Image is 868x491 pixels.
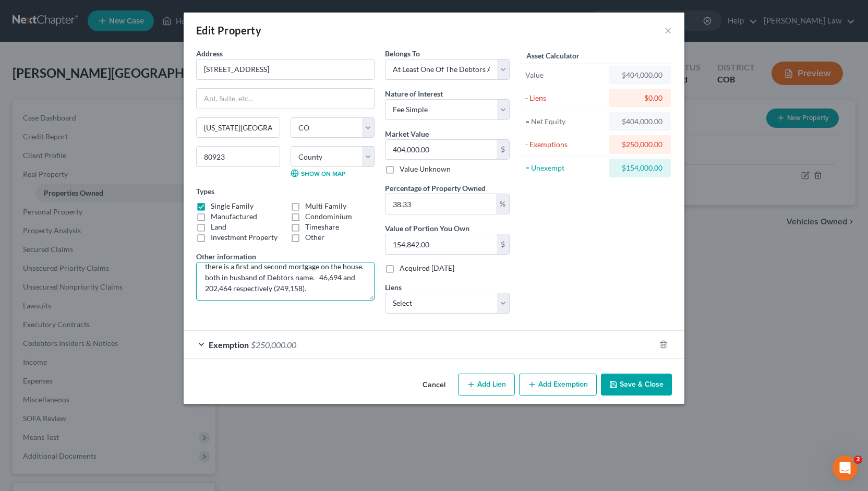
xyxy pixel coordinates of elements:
[385,140,497,160] input: 0.00
[196,186,214,197] label: Types
[617,163,662,173] div: $154,000.00
[414,375,454,396] button: Cancel
[854,456,862,464] span: 2
[525,70,604,80] div: Value
[305,201,346,211] label: Multi Family
[385,49,420,58] span: Belongs To
[665,24,672,37] button: ×
[211,222,226,232] label: Land
[385,88,443,99] label: Nature of Interest
[211,201,254,211] label: Single Family
[385,282,402,293] label: Liens
[197,89,374,109] input: Apt, Suite, etc...
[617,70,662,80] div: $404,000.00
[211,232,278,243] label: Investment Property
[196,23,261,38] div: Edit Property
[196,146,280,167] input: Enter zip...
[251,340,296,350] span: $250,000.00
[601,374,672,396] button: Save & Close
[525,93,604,103] div: - Liens
[291,169,345,177] a: Show on Map
[209,340,249,350] span: Exemption
[497,140,509,160] div: $
[400,263,454,273] label: Acquired [DATE]
[833,456,858,481] iframe: Intercom live chat
[617,139,662,150] div: $250,000.00
[385,223,469,234] label: Value of Portion You Own
[305,222,339,232] label: Timeshare
[525,163,604,173] div: = Unexempt
[526,50,580,61] label: Asset Calculator
[496,194,509,214] div: %
[197,59,374,79] input: Enter address...
[196,251,256,262] label: Other information
[400,164,451,174] label: Value Unknown
[385,183,486,194] label: Percentage of Property Owned
[305,232,324,243] label: Other
[197,118,280,138] input: Enter city...
[458,374,515,396] button: Add Lien
[519,374,597,396] button: Add Exemption
[617,93,662,103] div: $0.00
[525,116,604,127] div: = Net Equity
[525,139,604,150] div: - Exemptions
[617,116,662,127] div: $404,000.00
[385,234,497,254] input: 0.00
[385,194,496,214] input: 0.00
[385,128,429,139] label: Market Value
[196,49,223,58] span: Address
[305,211,352,222] label: Condominium
[211,211,257,222] label: Manufactured
[497,234,509,254] div: $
